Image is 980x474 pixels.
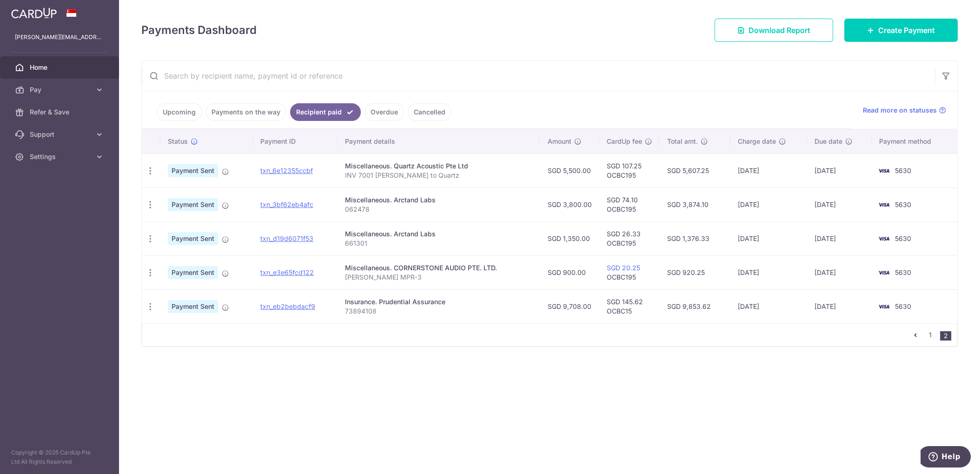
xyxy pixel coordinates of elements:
[345,195,533,205] div: Miscellaneous. Arctand Labs
[11,7,57,19] img: CardUp
[940,331,951,340] li: 2
[30,152,91,161] span: Settings
[599,289,659,323] td: SGD 145.62 OCBC15
[168,266,218,279] span: Payment Sent
[872,129,957,154] th: Payment method
[599,154,659,187] td: SGD 107.25 OCBC195
[814,137,842,146] span: Due date
[730,187,807,221] td: [DATE]
[540,221,599,255] td: SGD 1,350.00
[925,329,936,340] a: 1
[659,255,730,289] td: SGD 920.25
[168,137,188,146] span: Status
[540,154,599,187] td: SGD 5,500.00
[920,446,971,469] iframe: Opens a widget where you can find more information
[730,154,807,187] td: [DATE]
[738,137,776,146] span: Charge date
[659,289,730,323] td: SGD 9,853.62
[168,164,218,177] span: Payment Sent
[260,268,314,276] a: txn_e3e65fcd122
[807,187,871,221] td: [DATE]
[807,289,871,323] td: [DATE]
[260,167,313,174] a: txn_6e12355ccbf
[715,19,833,42] a: Download Report
[364,103,404,121] a: Overdue
[345,171,533,180] p: INV 7001 [PERSON_NAME] to Quartz
[540,255,599,289] td: SGD 900.00
[30,130,91,139] span: Support
[345,263,533,273] div: Miscellaneous. CORNERSTONE AUDIO PTE. LTD.
[599,221,659,255] td: SGD 26.33 OCBC195
[547,137,571,146] span: Amount
[260,200,313,208] a: txn_3bf62eb4afc
[844,19,958,42] a: Create Payment
[730,221,807,255] td: [DATE]
[659,154,730,187] td: SGD 5,607.25
[874,267,893,278] img: Bank Card
[895,268,911,276] span: 5630
[895,167,911,174] span: 5630
[895,234,911,242] span: 5630
[730,255,807,289] td: [DATE]
[599,255,659,289] td: OCBC195
[863,106,946,115] a: Read more on statuses
[748,25,810,36] span: Download Report
[345,239,533,248] p: 661301
[874,301,893,312] img: Bank Card
[878,25,935,36] span: Create Payment
[667,137,697,146] span: Total amt.
[30,85,91,94] span: Pay
[168,232,218,245] span: Payment Sent
[30,107,91,117] span: Refer & Save
[540,187,599,221] td: SGD 3,800.00
[253,129,338,154] th: Payment ID
[260,302,315,310] a: txn_eb2bebdacf9
[205,103,286,121] a: Payments on the way
[345,297,533,307] div: Insurance. Prudential Assurance
[168,198,218,211] span: Payment Sent
[157,103,202,121] a: Upcoming
[345,205,533,214] p: 062478
[606,137,642,146] span: CardUp fee
[730,289,807,323] td: [DATE]
[338,129,540,154] th: Payment details
[659,221,730,255] td: SGD 1,376.33
[807,255,871,289] td: [DATE]
[15,33,104,42] p: [PERSON_NAME][EMAIL_ADDRESS][DOMAIN_NAME]
[910,324,957,346] nav: pager
[345,273,533,282] p: [PERSON_NAME] MPR-3
[874,199,893,210] img: Bank Card
[807,154,871,187] td: [DATE]
[408,103,451,121] a: Cancelled
[141,22,257,39] h4: Payments Dashboard
[807,221,871,255] td: [DATE]
[895,200,911,208] span: 5630
[290,103,361,121] a: Recipient paid
[659,187,730,221] td: SGD 3,874.10
[874,165,893,176] img: Bank Card
[599,187,659,221] td: SGD 74.10 OCBC195
[345,161,533,171] div: Miscellaneous. Quartz Acoustic Pte Ltd
[863,106,937,115] span: Read more on statuses
[874,233,893,244] img: Bank Card
[345,229,533,239] div: Miscellaneous. Arctand Labs
[260,234,313,242] a: txn_d19d6071f53
[30,63,91,72] span: Home
[345,307,533,316] p: 73894108
[168,300,218,313] span: Payment Sent
[895,302,911,310] span: 5630
[540,289,599,323] td: SGD 9,708.00
[142,61,935,91] input: Search by recipient name, payment id or reference
[606,264,640,272] a: SGD 20.25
